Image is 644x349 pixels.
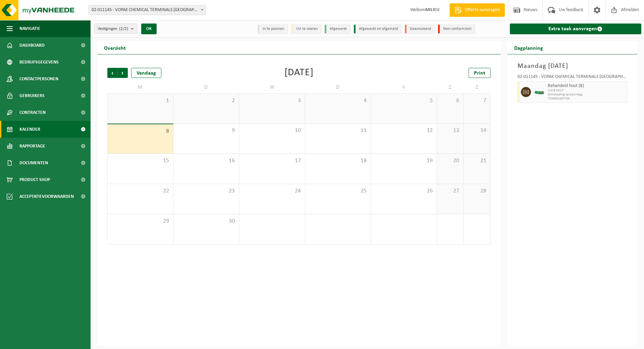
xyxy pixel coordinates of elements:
[467,97,487,104] span: 7
[440,187,460,195] span: 27
[111,97,170,104] span: 1
[309,127,368,134] span: 11
[111,128,170,135] span: 8
[19,71,58,87] span: Contactpersonen
[305,81,371,93] td: D
[325,25,351,34] li: Afgewerkt
[440,157,460,165] span: 20
[19,188,74,205] span: Acceptatievoorwaarden
[440,97,460,104] span: 6
[111,187,170,195] span: 22
[469,68,491,78] a: Print
[19,37,45,54] span: Dashboard
[19,20,40,37] span: Navigatie
[464,81,490,93] td: Z
[374,157,433,165] span: 19
[118,68,128,78] span: Volgende
[177,127,236,134] span: 9
[548,89,626,93] span: C15 B HOUT
[243,97,302,104] span: 3
[258,25,288,34] li: In te plannen
[284,68,314,78] div: [DATE]
[243,187,302,195] span: 24
[94,24,137,34] button: Vestigingen(2/2)
[405,25,435,34] li: Geannuleerd
[518,61,628,71] h3: Maandag [DATE]
[548,83,626,89] span: Behandeld hout (B)
[440,127,460,134] span: 13
[111,157,170,165] span: 15
[97,41,132,54] h2: Overzicht
[371,81,437,93] td: V
[510,24,642,34] a: Extra taak aanvragen
[19,121,40,138] span: Kalender
[177,187,236,195] span: 23
[548,97,626,101] span: T250002587749
[548,93,626,97] span: Omwisseling op aanvraag
[107,68,117,78] span: Vorige
[239,81,305,93] td: W
[243,127,302,134] span: 10
[449,3,505,17] a: Offerte aanvragen
[437,81,464,93] td: Z
[438,25,475,34] li: Non-conformiteit
[19,138,45,155] span: Rapportage
[173,81,239,93] td: D
[89,5,206,15] span: 02-011145 - VOPAK CHEMICAL TERMINALS BELGIUM ACS - ANTWERPEN
[467,187,487,195] span: 28
[177,97,236,104] span: 2
[111,218,170,225] span: 29
[19,155,48,171] span: Documenten
[374,127,433,134] span: 12
[309,187,368,195] span: 25
[19,104,46,121] span: Contracten
[177,157,236,165] span: 16
[309,97,368,104] span: 4
[89,5,206,15] span: 02-011145 - VOPAK CHEMICAL TERMINALS BELGIUM ACS - ANTWERPEN
[141,24,157,34] button: OK
[177,218,236,225] span: 30
[474,71,485,76] span: Print
[119,27,128,31] count: (2/2)
[518,75,628,81] div: 02-011145 - VOPAK CHEMICAL TERMINALS [GEOGRAPHIC_DATA] ACS - [GEOGRAPHIC_DATA]
[19,171,50,188] span: Product Shop
[467,127,487,134] span: 14
[425,7,439,12] strong: MILIEU
[354,25,401,34] li: Afgewerkt en afgemeld
[107,81,173,93] td: M
[534,90,544,95] img: HK-XC-15-GN-00
[309,157,368,165] span: 18
[291,25,321,34] li: Uit te voeren
[19,54,59,71] span: Bedrijfsgegevens
[463,7,501,13] span: Offerte aanvragen
[131,68,161,78] div: Vandaag
[507,41,550,54] h2: Dagplanning
[374,187,433,195] span: 26
[374,97,433,104] span: 5
[467,157,487,165] span: 21
[243,157,302,165] span: 17
[19,87,45,104] span: Gebruikers
[98,24,128,34] span: Vestigingen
